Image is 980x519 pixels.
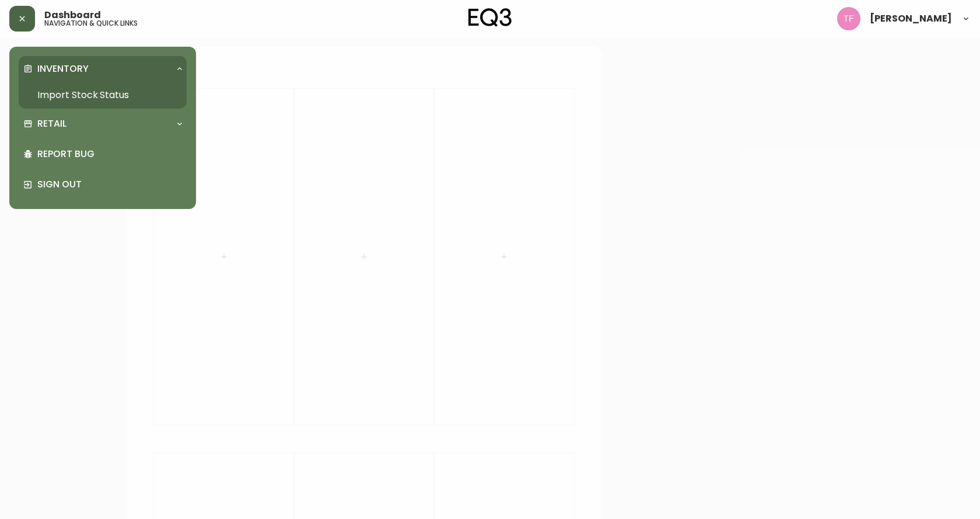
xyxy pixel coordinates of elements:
[37,148,182,161] p: Report Bug
[870,14,952,23] span: [PERSON_NAME]
[37,178,182,191] p: Sign Out
[19,82,187,109] a: Import Stock Status
[19,111,187,137] div: Retail
[44,11,101,20] span: Dashboard
[37,62,89,75] p: Inventory
[44,20,138,27] h5: navigation & quick links
[37,117,66,130] p: Retail
[468,8,512,27] img: logo
[19,56,187,82] div: Inventory
[19,169,187,200] div: Sign Out
[19,139,187,169] div: Report Bug
[837,7,860,30] img: 509424b058aae2bad57fee408324c33f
